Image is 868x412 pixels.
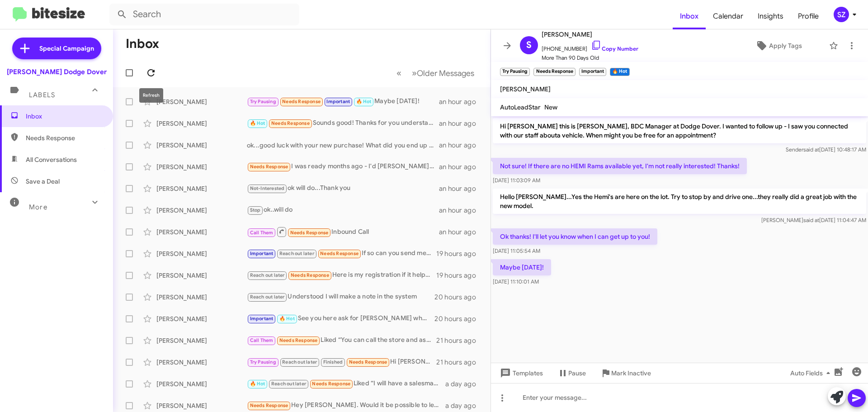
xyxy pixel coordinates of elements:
div: [PERSON_NAME] [156,184,247,193]
span: Insights [750,3,791,29]
span: [DATE] 11:03:09 AM [493,177,540,184]
div: SZ [834,7,849,22]
span: Call Them [250,337,274,343]
span: Important [250,316,274,322]
button: Mark Inactive [593,365,658,381]
div: [PERSON_NAME] [156,97,247,106]
div: an hour ago [439,119,483,128]
span: [PERSON_NAME] [542,29,638,40]
div: [PERSON_NAME] [156,141,247,150]
span: S [526,38,532,52]
span: Auto Fields [790,365,834,381]
div: [PERSON_NAME] [156,227,247,237]
span: Try Pausing [250,99,276,104]
span: AutoLeadStar [500,103,541,111]
div: [PERSON_NAME] [156,379,247,388]
div: an hour ago [439,162,483,171]
small: Try Pausing [500,68,530,76]
div: Hi [PERSON_NAME]. Just checking in to see if anything changed with the white 2024 fiat 500e. I'm ... [247,357,436,367]
span: 🔥 Hot [356,99,372,104]
span: More [29,203,47,211]
div: [PERSON_NAME] [156,119,247,128]
p: Hello [PERSON_NAME]...Yes the Hemi's are here on the lot. Try to stop by and drive one...they rea... [493,189,866,214]
span: Needs Response [291,272,329,278]
div: I was ready months ago - I'd [PERSON_NAME] has something that meets the criteria let me know [247,161,439,172]
div: Understood I will make a note in the system [247,292,434,302]
div: See you here ask for [PERSON_NAME] when you arrive [247,313,434,324]
div: [PERSON_NAME] [156,271,247,280]
span: Stop [250,207,261,213]
span: Inbox [673,3,706,29]
span: [DATE] 11:05:54 AM [493,247,540,254]
div: ok will do...Thank you [247,183,439,194]
span: Finished [323,359,343,365]
button: SZ [826,7,858,22]
button: Templates [491,365,550,381]
div: [PERSON_NAME] [156,336,247,345]
span: New [544,103,557,111]
span: Important [250,251,274,256]
span: » [412,67,417,79]
button: Auto Fields [783,365,841,381]
span: Reach out later [282,359,317,365]
small: Important [579,68,606,76]
span: said at [803,217,819,223]
p: Not sure! If there are no HEMI Rams available yet, I'm not really interested! Thanks! [493,158,747,174]
span: Calendar [706,3,750,29]
div: a day ago [445,401,483,410]
div: Refresh [139,88,163,103]
span: 🔥 Hot [250,381,265,387]
span: [PERSON_NAME] [DATE] 11:04:47 AM [761,217,866,223]
h1: Inbox [126,37,159,51]
div: 19 hours ago [436,271,483,280]
span: Try Pausing [250,359,276,365]
p: Maybe [DATE]! [493,259,551,275]
span: Needs Response [312,381,350,387]
div: 19 hours ago [436,249,483,258]
span: Needs Response [279,337,318,343]
p: Ok thanks! I'll let you know when I can get up to you! [493,228,657,245]
span: Inbox [26,112,103,121]
span: More Than 90 Days Old [542,53,638,62]
span: [PHONE_NUMBER] [542,40,638,53]
p: Hi [PERSON_NAME] this is [PERSON_NAME], BDC Manager at Dodge Dover. I wanted to follow up - I saw... [493,118,866,143]
span: Sender [DATE] 10:48:17 AM [786,146,866,153]
div: 20 hours ago [434,293,483,302]
span: Important [326,99,350,104]
small: 🔥 Hot [610,68,629,76]
div: [PERSON_NAME] [156,314,247,323]
span: « [396,67,401,79]
div: Hey [PERSON_NAME]. Would it be possible to let me know what deals you have on limiteds and altitu... [247,400,445,411]
div: Liked “I will have a salesman look into it” [247,379,445,389]
div: Inbound Call [247,226,439,237]
span: Needs Response [250,164,288,170]
span: Labels [29,91,55,99]
div: an hour ago [439,206,483,215]
input: Search [109,4,299,25]
span: Pause [568,365,586,381]
div: an hour ago [439,227,483,237]
button: Previous [391,64,407,82]
div: 21 hours ago [436,358,483,367]
span: 🔥 Hot [279,316,295,322]
span: [PERSON_NAME] [500,85,551,93]
span: Older Messages [417,68,474,78]
span: Special Campaign [39,44,94,53]
span: All Conversations [26,155,77,164]
div: Liked “You can call the store and ask for the used car manager [PERSON_NAME] [PHONE_NUMBER]” [247,335,436,346]
span: Needs Response [290,230,329,236]
span: 🔥 Hot [250,120,265,126]
a: Profile [791,3,826,29]
span: Needs Response [271,120,310,126]
span: Reach out later [250,294,285,300]
div: Sounds good! Thanks for you understanding! [247,118,439,128]
div: 21 hours ago [436,336,483,345]
nav: Page navigation example [392,64,480,82]
div: 20 hours ago [434,314,483,323]
span: Needs Response [349,359,387,365]
span: [DATE] 11:10:01 AM [493,278,539,285]
span: Needs Response [26,133,103,142]
span: Reach out later [250,272,285,278]
div: [PERSON_NAME] Dodge Dover [7,67,107,76]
